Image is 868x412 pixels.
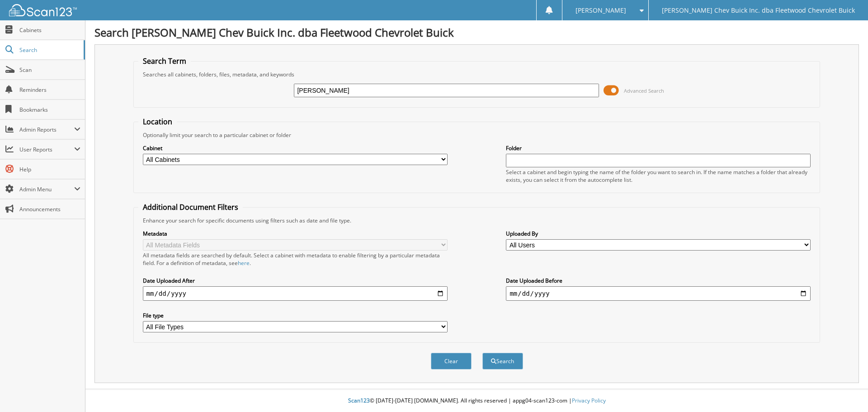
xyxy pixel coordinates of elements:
iframe: Chat Widget [823,369,868,412]
input: end [506,286,811,301]
div: Select a cabinet and begin typing the name of the folder you want to search in. If the name match... [506,168,811,184]
img: scan123-logo-white.svg [9,4,77,16]
div: Searches all cabinets, folders, files, metadata, and keywords [138,71,816,78]
h1: Search [PERSON_NAME] Chev Buick Inc. dba Fleetwood Chevrolet Buick [94,25,859,40]
label: Folder [506,144,811,152]
span: Admin Menu [19,185,74,193]
input: start [143,286,448,301]
div: All metadata fields are searched by default. Select a cabinet with metadata to enable filtering b... [143,251,448,267]
button: Search [482,353,523,369]
span: Reminders [19,86,80,94]
a: here [238,259,250,267]
span: [PERSON_NAME] [576,8,626,13]
div: Enhance your search for specific documents using filters such as date and file type. [138,217,816,224]
span: Admin Reports [19,126,74,133]
div: Optionally limit your search to a particular cabinet or folder [138,131,816,139]
label: File type [143,312,448,319]
span: Scan [19,66,80,74]
span: Scan123 [348,397,370,404]
label: Cabinet [143,144,448,152]
label: Date Uploaded Before [506,277,811,284]
span: Help [19,166,80,173]
legend: Additional Document Filters [138,202,243,212]
a: Privacy Policy [572,397,606,404]
span: Bookmarks [19,106,80,114]
span: Search [19,46,79,54]
label: Uploaded By [506,230,811,237]
button: Clear [431,353,472,369]
label: Metadata [143,230,448,237]
span: Advanced Search [624,87,664,94]
span: Announcements [19,205,80,213]
label: Date Uploaded After [143,277,448,284]
div: © [DATE]-[DATE] [DOMAIN_NAME]. All rights reserved | appg04-scan123-com | [85,390,868,412]
legend: Location [138,117,177,127]
span: [PERSON_NAME] Chev Buick Inc. dba Fleetwood Chevrolet Buick [662,8,855,13]
legend: Search Term [138,56,191,66]
span: User Reports [19,146,74,153]
span: Cabinets [19,26,80,34]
